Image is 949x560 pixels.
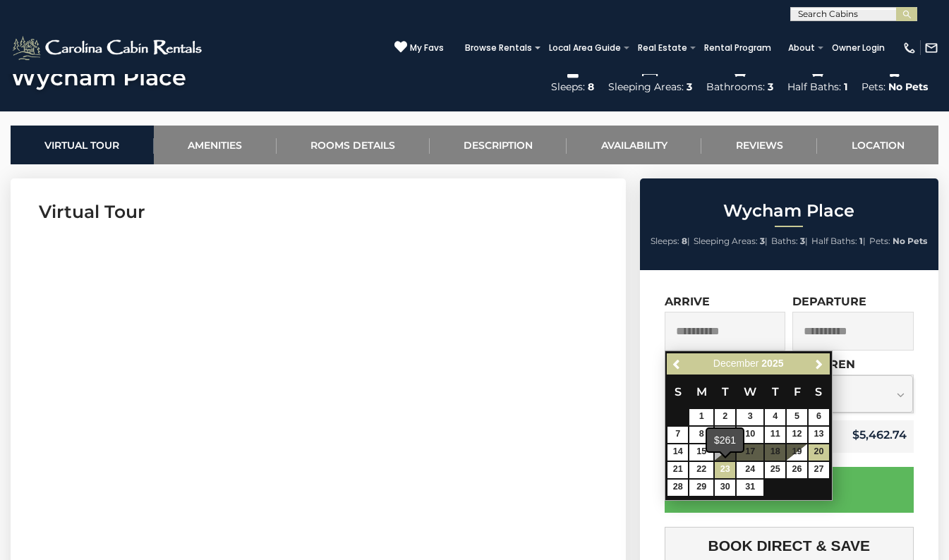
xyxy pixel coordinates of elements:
a: 6 [809,409,829,425]
span: Sleeping Areas: [694,236,758,246]
a: Real Estate [631,38,694,58]
h3: BOOK DIRECT & SAVE [675,537,903,554]
img: White-1-2.png [11,34,206,62]
a: Local Area Guide [542,38,628,58]
span: December [713,358,759,369]
a: 23 [715,462,735,478]
a: 24 [737,462,763,478]
span: Next [814,358,825,370]
a: 9 [715,427,735,443]
img: phone-regular-white.png [902,41,917,55]
strong: 8 [682,236,687,246]
span: 2025 [761,358,783,369]
a: 1 [689,409,713,425]
a: Previous [668,355,686,373]
a: 10 [737,427,763,443]
a: Amenities [154,126,277,164]
span: Wednesday [744,385,756,398]
span: Saturday [815,385,822,398]
a: 20 [809,444,829,461]
a: 3 [737,409,763,425]
a: 8 [689,427,713,443]
a: 22 [689,462,713,478]
span: My Favs [410,42,444,54]
a: 11 [765,427,785,443]
li: | [771,232,808,250]
a: My Favs [394,40,444,55]
a: 7 [667,427,688,443]
strong: 3 [800,236,805,246]
span: Monday [696,385,707,398]
a: 26 [787,462,807,478]
a: Rooms Details [277,126,430,164]
a: Next [811,355,828,373]
a: 12 [787,427,807,443]
a: Owner Login [825,38,892,58]
label: Departure [792,295,866,308]
a: 2 [715,409,735,425]
span: Half Baths: [811,236,857,246]
a: 13 [809,427,829,443]
a: 21 [667,462,688,478]
img: mail-regular-white.png [924,41,938,55]
a: Reviews [701,126,817,164]
a: 4 [765,409,785,425]
span: Tuesday [722,385,729,398]
a: Availability [567,126,701,164]
span: Friday [794,385,801,398]
a: About [781,38,822,58]
a: 15 [689,444,713,461]
li: | [811,232,866,250]
a: 31 [737,480,763,496]
li: | [694,232,768,250]
label: Arrive [665,295,710,308]
strong: 3 [760,236,765,246]
a: Description [430,126,567,164]
a: Virtual Tour [11,126,154,164]
a: Location [817,126,938,164]
a: 14 [667,444,688,461]
a: 5 [787,409,807,425]
span: Sleeps: [651,236,679,246]
h3: Virtual Tour [39,200,598,224]
a: 30 [715,480,735,496]
a: 29 [689,480,713,496]
a: Rental Program [697,38,778,58]
div: $261 [707,429,743,451]
a: 28 [667,480,688,496]
h2: Wycham Place [643,202,935,220]
a: Browse Rentals [458,38,539,58]
li: | [651,232,690,250]
span: Sunday [675,385,682,398]
strong: No Pets [893,236,927,246]
td: $5,462.74 [842,420,914,453]
span: Previous [672,358,683,370]
span: Pets: [869,236,890,246]
span: Baths: [771,236,798,246]
a: 27 [809,462,829,478]
strong: 1 [859,236,863,246]
a: 25 [765,462,785,478]
span: Thursday [772,385,779,398]
a: 19 [787,444,807,461]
